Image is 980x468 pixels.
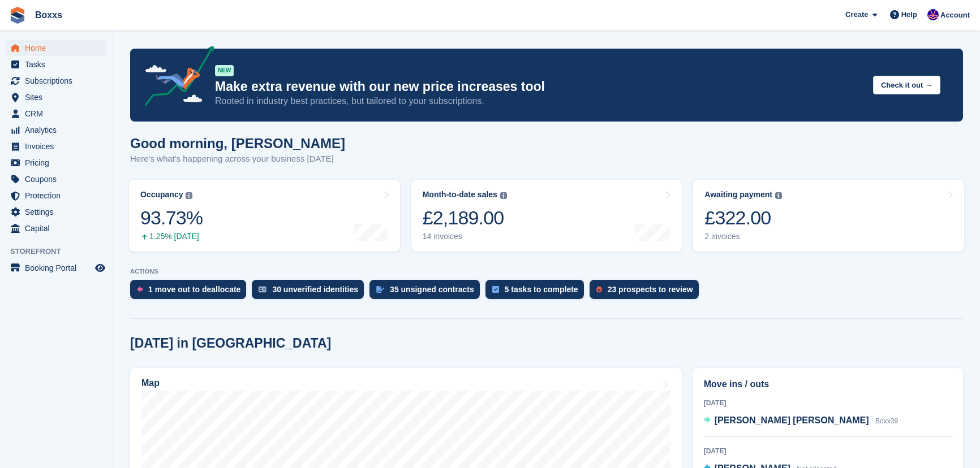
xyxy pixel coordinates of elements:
p: Here's what's happening across your business [DATE] [130,153,345,166]
a: menu [6,220,107,236]
a: Occupancy 93.73% 1.25% [DATE] [129,180,400,252]
img: stora-icon-8386f47178a22dfd0bd8f6a31ec36ba5ce8667c1dd55bd0f319d3a0aa187defe.svg [9,7,26,24]
span: Protection [25,188,93,203]
img: verify_identity-adf6edd0f0f0b5bbfe63781bf79b02c33cf7c696d77639b501bdc392416b5a36.svg [259,286,267,293]
a: menu [6,89,107,105]
img: price-adjustments-announcement-icon-8257ccfd72463d97f412b2fc003d46551f7dbcb40ab6d574587a9cd5c0d94... [135,46,214,110]
span: [PERSON_NAME] [PERSON_NAME] [715,415,869,425]
div: 5 tasks to complete [505,285,578,294]
span: Subscriptions [25,73,93,89]
img: icon-info-grey-7440780725fd019a000dd9b08b2336e03edf1995a4989e88bcd33f0948082b44.svg [500,192,507,199]
h1: Good morning, [PERSON_NAME] [130,136,345,151]
div: 23 prospects to review [608,285,693,294]
a: menu [6,138,107,154]
div: 14 invoices [423,232,507,241]
a: 30 unverified identities [252,280,369,305]
span: Capital [25,220,93,236]
span: Storefront [10,246,113,257]
a: menu [6,73,107,89]
div: 1.25% [DATE] [140,232,203,241]
a: menu [6,260,107,276]
div: Month-to-date sales [423,190,497,200]
div: [DATE] [704,446,952,456]
p: Rooted in industry best practices, but tailored to your subscriptions. [215,95,864,107]
h2: Map [141,378,160,388]
a: menu [6,188,107,203]
span: Sites [25,89,93,105]
div: 35 unsigned contracts [390,285,474,294]
a: 23 prospects to review [590,280,704,305]
a: menu [6,57,107,72]
p: Make extra revenue with our new price increases tool [215,79,864,95]
span: Home [25,40,93,56]
a: menu [6,171,107,187]
img: contract_signature_icon-13c848040528278c33f63329250d36e43548de30e8caae1d1a13099fd9432cc5.svg [376,286,384,293]
a: menu [6,122,107,138]
a: [PERSON_NAME] [PERSON_NAME] Boxx39 [704,414,898,428]
img: icon-info-grey-7440780725fd019a000dd9b08b2336e03edf1995a4989e88bcd33f0948082b44.svg [775,192,782,199]
span: Pricing [25,155,93,171]
div: [DATE] [704,398,952,408]
a: menu [6,106,107,122]
div: 93.73% [140,206,203,229]
a: 35 unsigned contracts [369,280,485,305]
h2: Move ins / outs [704,378,952,391]
div: £322.00 [704,206,782,229]
span: Boxx39 [875,417,898,425]
a: Awaiting payment £322.00 2 invoices [693,180,964,252]
a: Boxxs [31,6,67,24]
span: Coupons [25,171,93,187]
img: icon-info-grey-7440780725fd019a000dd9b08b2336e03edf1995a4989e88bcd33f0948082b44.svg [186,192,192,199]
a: Preview store [93,261,107,275]
button: Check it out → [873,76,940,94]
div: NEW [215,65,234,76]
img: move_outs_to_deallocate_icon-f764333ba52eb49d3ac5e1228854f67142a1ed5810a6f6cc68b1a99e826820c5.svg [137,286,143,293]
span: Analytics [25,122,93,138]
img: Jamie Malcolm [927,9,939,20]
span: Booking Portal [25,260,93,276]
span: Settings [25,204,93,220]
span: Tasks [25,57,93,72]
div: 2 invoices [704,232,782,241]
div: Awaiting payment [704,190,772,200]
div: Occupancy [140,190,183,200]
span: CRM [25,106,93,122]
img: prospect-51fa495bee0391a8d652442698ab0144808aea92771e9ea1ae160a38d050c398.svg [596,286,602,293]
a: menu [6,204,107,220]
span: Help [901,9,917,20]
p: ACTIONS [130,268,963,275]
span: Account [940,10,970,21]
a: menu [6,155,107,171]
img: task-75834270c22a3079a89374b754ae025e5fb1db73e45f91037f5363f120a921f8.svg [492,286,499,293]
div: £2,189.00 [423,206,507,229]
a: 5 tasks to complete [485,280,590,305]
span: Create [845,9,868,20]
h2: [DATE] in [GEOGRAPHIC_DATA] [130,336,331,351]
div: 1 move out to deallocate [148,285,240,294]
a: 1 move out to deallocate [130,280,252,305]
a: menu [6,40,107,56]
a: Month-to-date sales £2,189.00 14 invoices [411,180,682,252]
span: Invoices [25,138,93,154]
div: 30 unverified identities [272,285,358,294]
